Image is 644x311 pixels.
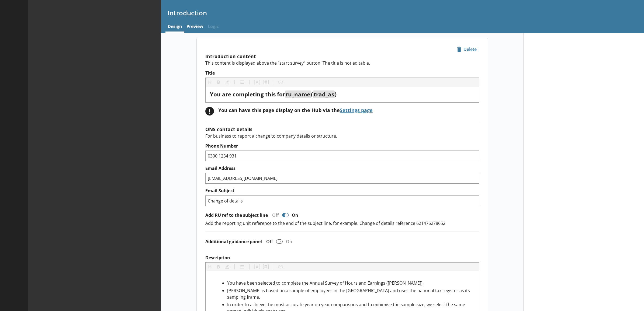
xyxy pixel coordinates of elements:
[206,21,221,33] span: Logic
[284,239,296,244] div: On
[227,280,424,286] span: You have been selected to complete the Annual Survey of Hours and Earnings ([PERSON_NAME]).
[205,239,262,244] label: Additional guidance panel
[311,90,313,98] span: (
[340,107,373,113] a: Settings page
[268,212,281,218] div: Off
[205,220,479,226] p: Add the reporting unit reference to the end of the subject line, for example, Change of details r...
[205,188,479,194] label: Email Subject
[184,21,206,33] a: Preview
[218,107,373,113] div: You can have this page display on the Hub via the
[286,90,310,98] span: ru_name
[205,60,479,66] p: This content is displayed above the “start survey” button. The title is not editable.
[205,126,479,132] h2: ONS contact details
[205,133,479,139] p: For business to report a change to company details or structure.
[455,45,479,54] span: Delete
[168,9,638,17] h1: Introduction
[205,255,479,261] label: Description
[455,45,479,54] button: Delete
[210,90,285,98] span: You are completing this for
[314,90,334,98] span: trad_as
[205,143,479,149] label: Phone Number
[210,91,475,98] div: Title
[262,239,275,244] div: Off
[205,107,214,116] div: !
[290,212,302,218] div: On
[205,70,479,76] label: Title
[165,21,184,33] a: Design
[227,288,471,300] span: [PERSON_NAME] is based on a sample of employees in the [GEOGRAPHIC_DATA] and uses the national ta...
[205,166,479,171] label: Email Address
[205,53,479,60] h2: Introduction content
[335,90,337,98] span: )
[205,212,268,218] label: Add RU ref to the subject line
